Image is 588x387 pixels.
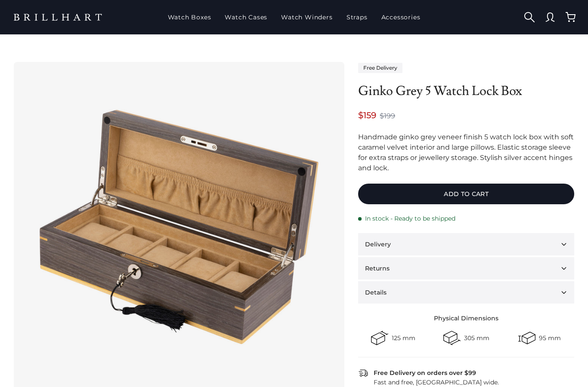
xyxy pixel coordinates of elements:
[358,83,574,99] h1: Ginko Grey 5 Watch Lock Box
[392,335,415,341] div: 125 mm
[221,6,271,28] a: Watch Cases
[368,378,574,387] div: Fast and free, [GEOGRAPHIC_DATA] wide.
[358,132,574,173] div: Handmade ginko grey veneer finish 5 watch lock box with soft caramel velvet interior and large pi...
[358,184,574,204] button: Add to cart
[343,6,371,28] a: Straps
[464,335,489,341] div: 305 mm
[371,329,388,347] div: Width
[358,314,574,322] div: Physical Dimensions
[358,63,402,73] div: Free Delivery
[380,111,395,121] span: $199
[374,369,476,377] div: Free Delivery on orders over $99
[358,233,574,255] button: Delivery
[378,6,424,28] a: Accessories
[365,215,455,223] span: In stock - Ready to be shipped
[164,6,424,28] nav: Main
[443,329,461,347] div: Length
[539,335,561,341] div: 95 mm
[518,329,535,347] div: Height
[164,6,215,28] a: Watch Boxes
[358,257,574,279] button: Returns
[358,109,376,121] span: $159
[278,6,336,28] a: Watch Winders
[28,76,331,378] img: Ginko Grey 5 Watch Lock Box
[358,281,574,304] button: Details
